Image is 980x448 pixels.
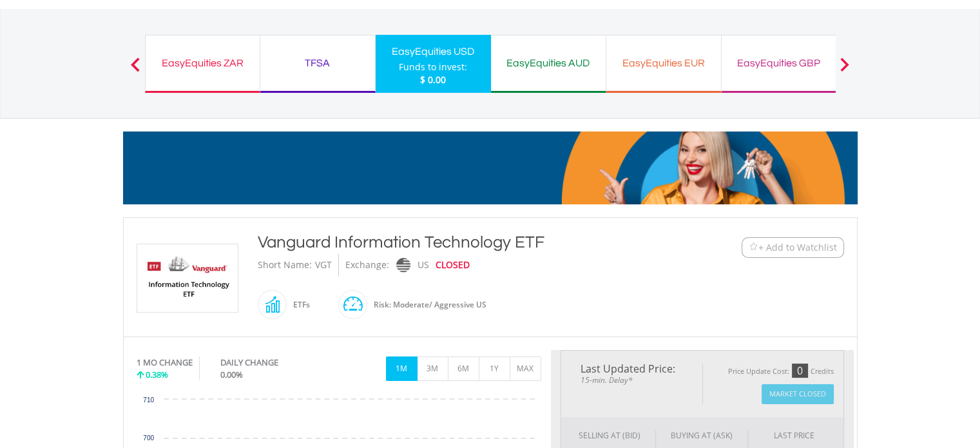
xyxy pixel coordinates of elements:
[420,73,446,86] span: $ 0.00
[137,356,193,369] div: 1 MO CHANGE
[417,356,448,381] button: 3M
[139,244,236,312] img: EQU.US.VGT.png
[146,369,168,380] span: 0.38%
[143,396,154,404] text: 710
[396,258,410,273] img: nasdaq.png
[268,54,367,72] div: TFSA
[436,254,470,277] div: CLOSED
[123,131,858,204] img: EasyMortage Promotion Banner
[499,54,598,72] div: EasyEquities AUD
[143,434,154,442] text: 700
[448,356,479,381] button: 6M
[258,254,312,277] div: Short Name:
[220,369,243,380] span: 0.00%
[749,242,758,252] img: Watchlist
[399,61,467,73] div: Funds to invest:
[614,54,713,72] div: EasyEquities EUR
[153,54,252,72] div: EasyEquities ZAR
[510,356,541,381] button: MAX
[758,241,837,254] span: + Add to Watchlist
[832,64,858,77] button: Next
[287,289,310,320] div: ETFs
[386,356,418,381] button: 1M
[258,231,662,254] div: Vanguard Information Technology ETF
[345,254,389,277] div: Exchange:
[367,289,486,320] div: Risk: Moderate/ Aggressive US
[122,64,148,77] button: Previous
[418,254,429,277] div: US
[742,237,844,258] button: Watchlist + Add to Watchlist
[383,43,483,61] div: EasyEquities USD
[479,356,510,381] button: 1Y
[315,254,332,277] div: VGT
[220,356,322,369] div: DAILY CHANGE
[729,54,829,72] div: EasyEquities GBP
